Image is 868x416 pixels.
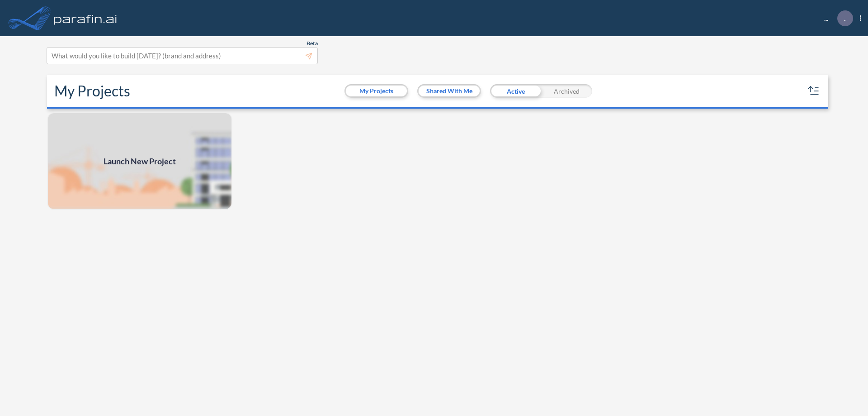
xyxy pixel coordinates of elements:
[807,84,821,98] button: sort
[419,86,480,96] button: Shared With Me
[307,40,318,47] span: Beta
[104,155,176,167] span: Launch New Project
[346,86,407,96] button: My Projects
[54,82,130,100] h2: My Projects
[811,10,861,26] div: ...
[47,112,232,210] a: Launch New Project
[541,84,592,98] div: Archived
[490,84,541,98] div: Active
[844,14,846,22] p: .
[52,9,119,27] img: logo
[47,112,232,210] img: add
